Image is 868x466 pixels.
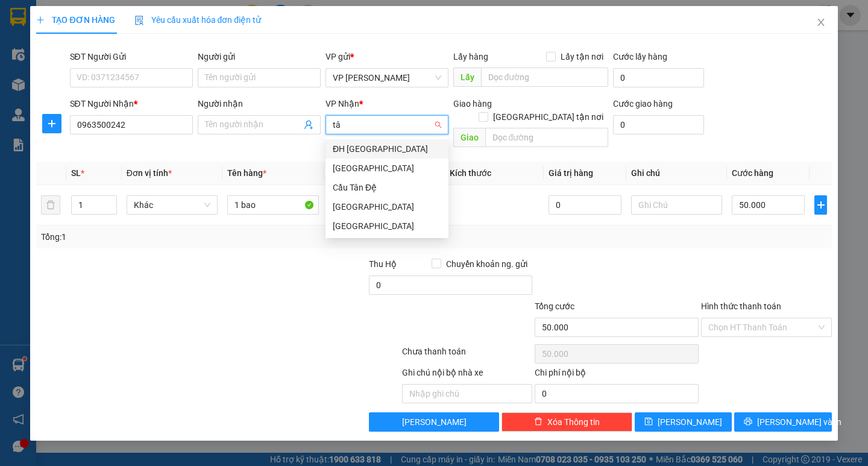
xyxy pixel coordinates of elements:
span: Lấy tận nơi [556,50,608,63]
div: Chi phí nội bộ [535,366,699,384]
span: Lấy [453,68,481,87]
span: printer [744,417,752,427]
div: SĐT Người Nhận [70,97,193,110]
input: Dọc đường [481,68,608,87]
span: Xóa Thông tin [547,415,600,429]
span: Đơn vị tính [127,168,172,178]
span: save [644,417,653,427]
th: Ghi chú [626,162,727,185]
span: [PERSON_NAME] và In [757,415,841,429]
button: delete [41,195,60,215]
span: user-add [304,120,313,130]
span: Tên hàng [227,168,266,178]
strong: CÔNG TY VẬN TẢI ĐỨC TRƯỞNG [26,7,156,16]
div: Cầu Tân Đệ [325,178,448,197]
span: 14 [PERSON_NAME], [PERSON_NAME] [35,43,148,75]
span: plus [43,119,61,128]
span: 0352237366 [40,81,94,92]
div: Tổng: 1 [41,230,336,244]
span: Khác [134,196,210,214]
span: Lấy hàng [453,52,488,61]
span: Thu Hộ [369,259,397,269]
input: 0 [549,195,621,215]
span: [PERSON_NAME] [402,415,467,429]
button: Close [804,6,838,40]
input: Nhập ghi chú [402,384,533,403]
span: close [816,17,826,27]
div: Chưa thanh toán [401,345,534,366]
div: Ghi chú nội bộ nhà xe [402,366,533,384]
div: Đông Tân [325,216,448,236]
label: Cước giao hàng [613,99,673,109]
button: deleteXóa Thông tin [502,412,632,432]
span: Chuyển khoản ng. gửi [441,257,532,271]
div: Người nhận [198,97,321,110]
div: SĐT Người Gửi [70,50,193,63]
span: Giá trị hàng [549,168,593,178]
input: Cước giao hàng [613,115,704,134]
input: Ghi Chú [631,195,722,215]
span: VP Trần Bình [333,69,441,87]
button: plus [814,195,826,215]
div: [GEOGRAPHIC_DATA] [333,162,441,175]
div: Trường Tây Thụy Anh [325,197,448,216]
span: [GEOGRAPHIC_DATA] tận nơi [488,110,608,124]
label: Hình thức thanh toán [701,301,781,311]
span: TẠO ĐƠN HÀNG [36,15,115,25]
span: VP [PERSON_NAME] - [35,43,148,75]
div: Sơn Tây [325,159,448,178]
button: plus [42,114,61,133]
span: plus [36,16,45,24]
span: Giao hàng [453,99,492,109]
div: Người gửi [198,50,321,63]
div: [GEOGRAPHIC_DATA] [333,200,441,213]
label: Cước lấy hàng [613,52,667,61]
span: delete [534,417,542,427]
div: ĐH Tân Bình [325,139,448,159]
button: [PERSON_NAME] [369,412,500,432]
span: Kích thước [450,168,491,178]
div: Cầu Tân Đệ [333,181,441,194]
span: [PERSON_NAME] [658,415,722,429]
input: VD: Bàn, Ghế [227,195,318,215]
span: Tổng cước [535,301,574,311]
button: printer[PERSON_NAME] và In [734,412,831,432]
span: Cước hàng [732,168,773,178]
img: icon [134,16,144,25]
input: Dọc đường [485,128,608,147]
span: Gửi [9,49,22,58]
span: SL [71,168,81,178]
span: - [37,81,94,92]
div: ĐH [GEOGRAPHIC_DATA] [333,142,441,156]
strong: HOTLINE : [71,17,111,27]
div: [GEOGRAPHIC_DATA] [333,219,441,233]
span: - [35,31,38,41]
span: Yêu cầu xuất hóa đơn điện tử [134,15,262,25]
span: plus [815,200,826,210]
div: Văn phòng không hợp lệ [325,136,448,150]
button: save[PERSON_NAME] [635,412,732,432]
div: VP gửi [325,50,448,63]
input: Cước lấy hàng [613,68,704,87]
span: VP Nhận [325,99,359,109]
span: Giao [453,128,485,147]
